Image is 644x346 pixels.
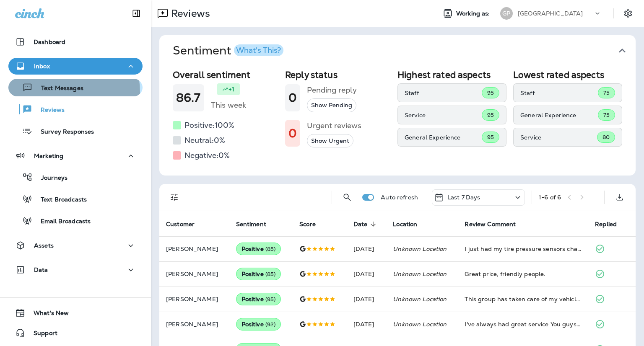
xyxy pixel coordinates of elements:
[34,242,54,249] p: Assets
[32,218,91,226] p: Email Broadcasts
[603,89,610,96] span: 75
[184,149,230,162] h5: Negative: 0 %
[487,111,494,119] span: 95
[456,10,492,17] span: Working as:
[166,271,223,277] p: [PERSON_NAME]
[211,98,246,112] h5: This week
[8,212,143,230] button: Email Broadcasts
[285,70,391,80] h2: Reply status
[8,237,143,254] button: Assets
[513,70,622,80] h2: Lowest rated aspects
[405,134,482,141] p: General Experience
[539,194,561,201] div: 1 - 6 of 6
[166,189,183,206] button: Filters
[595,220,628,228] span: Replied
[25,310,69,320] span: What's New
[465,270,582,278] div: Great price, friendly people.
[236,318,281,331] div: Positive
[234,44,283,56] button: What's This?
[166,245,223,252] p: [PERSON_NAME]
[520,134,597,141] p: Service
[397,70,506,80] h2: Highest rated aspects
[236,268,281,280] div: Positive
[236,243,281,255] div: Positive
[288,127,297,140] h1: 0
[8,147,143,164] button: Marketing
[393,320,447,328] em: Unknown Location
[602,134,610,141] span: 80
[347,261,386,287] td: [DATE]
[347,312,386,337] td: [DATE]
[288,91,297,105] h1: 0
[184,134,225,147] h5: Neutral: 0 %
[307,134,353,148] button: Show Urgent
[236,293,281,305] div: Positive
[32,196,87,204] p: Text Broadcasts
[34,39,65,45] p: Dashboard
[465,220,527,228] span: Review Comment
[32,106,65,114] p: Reviews
[166,35,642,66] button: SentimentWhat's This?
[8,190,143,208] button: Text Broadcasts
[34,152,63,159] p: Marketing
[307,98,356,112] button: Show Pending
[168,7,210,20] p: Reviews
[353,221,368,228] span: Date
[347,287,386,312] td: [DATE]
[8,325,143,341] button: Support
[611,189,628,206] button: Export as CSV
[393,245,447,253] em: Unknown Location
[487,134,494,141] span: 95
[125,5,148,22] button: Collapse Sidebar
[159,66,636,176] div: SentimentWhat's This?
[603,111,610,119] span: 75
[307,83,357,97] h5: Pending reply
[173,44,283,58] h1: Sentiment
[487,89,494,96] span: 95
[8,168,143,186] button: Journeys
[447,194,480,201] p: Last 7 Days
[465,221,516,228] span: Review Comment
[8,261,143,278] button: Data
[236,46,281,54] div: What's This?
[393,221,417,228] span: Location
[173,70,278,80] h2: Overall sentiment
[265,296,276,303] span: ( 95 )
[465,320,582,328] div: I've always had great service You guys have always taken care of whatever needs that I have neede...
[265,271,276,278] span: ( 85 )
[166,220,205,228] span: Customer
[236,220,277,228] span: Sentiment
[621,6,636,21] button: Settings
[25,330,57,340] span: Support
[176,91,201,105] h1: 86.7
[34,63,50,70] p: Inbox
[299,220,327,228] span: Score
[595,221,617,228] span: Replied
[405,112,482,119] p: Service
[8,122,143,140] button: Survey Responses
[347,236,386,261] td: [DATE]
[33,85,83,93] p: Text Messages
[405,90,482,96] p: Staff
[353,220,379,228] span: Date
[34,266,48,273] p: Data
[307,119,361,132] h5: Urgent reviews
[299,221,316,228] span: Score
[166,221,195,228] span: Customer
[8,58,143,75] button: Inbox
[166,321,223,328] p: [PERSON_NAME]
[229,85,234,93] p: +1
[393,295,447,303] em: Unknown Location
[393,220,428,228] span: Location
[520,90,598,96] p: Staff
[265,321,276,328] span: ( 92 )
[8,79,143,96] button: Text Messages
[236,221,266,228] span: Sentiment
[8,101,143,118] button: Reviews
[33,174,68,182] p: Journeys
[184,119,234,132] h5: Positive: 100 %
[393,270,447,278] em: Unknown Location
[465,245,582,253] div: I just had my tire pressure sensors changed. They got me an immediately done a great job and was ...
[8,305,143,321] button: What's New
[500,7,513,20] div: GP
